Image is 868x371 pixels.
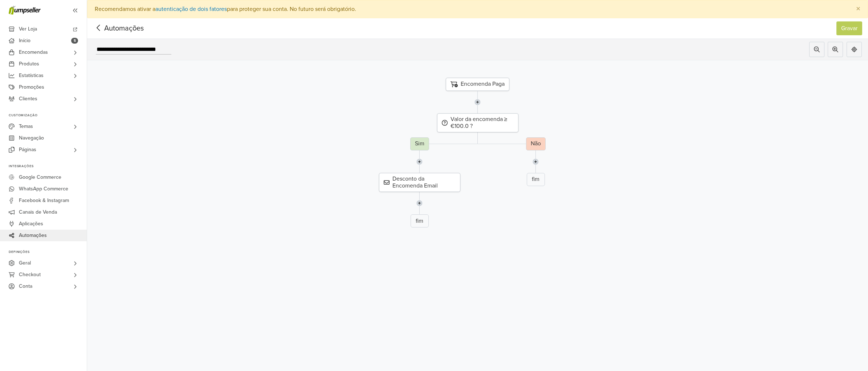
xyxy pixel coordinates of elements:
span: Encomendas [19,47,48,58]
span: Automações [93,23,133,34]
span: Páginas [19,144,36,156]
img: line-7960e5f4d2b50ad2986e.svg [416,192,423,214]
span: Geral [19,257,31,269]
span: Início [19,35,30,47]
img: line-7960e5f4d2b50ad2986e.svg [533,150,539,173]
span: Automações [19,230,47,241]
span: Navegação [19,132,44,144]
span: Temas [19,121,33,132]
div: Desconto da Encomenda Email [379,173,460,192]
span: Estatísticas [19,70,44,81]
div: Não [526,137,546,150]
span: Produtos [19,58,39,70]
img: line-7960e5f4d2b50ad2986e.svg [474,91,481,113]
button: Gravar [836,21,862,35]
div: Valor da encomenda ≥ €100.0 ? [437,113,518,132]
div: Encomenda Paga [446,78,509,91]
span: 5 [71,38,78,44]
span: Conta [19,281,32,292]
span: Promoções [19,81,44,93]
span: WhatsApp Commerce [19,183,68,195]
span: Facebook & Instagram [19,195,69,206]
img: line-7960e5f4d2b50ad2986e.svg [416,150,423,173]
span: × [856,4,860,14]
span: Clientes [19,93,37,105]
span: Canais de Venda [19,206,57,218]
p: Integrações [9,164,87,169]
p: Definições [9,250,87,254]
button: Close [849,0,868,18]
a: autenticação de dois fatores [155,5,227,13]
span: Ver Loja [19,23,37,35]
span: Google Commerce [19,172,61,183]
div: fim [527,173,545,186]
p: Customização [9,113,87,118]
span: Aplicações [19,218,43,230]
span: Checkout [19,269,41,281]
